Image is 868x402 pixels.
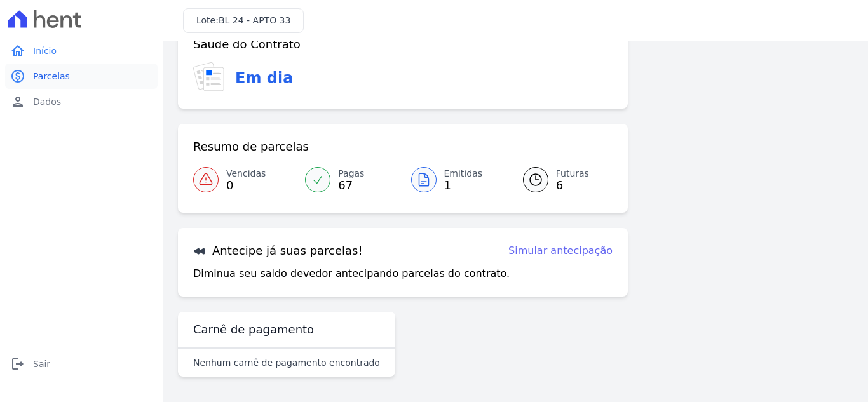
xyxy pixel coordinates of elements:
[10,43,25,58] i: home
[508,162,613,198] a: Futuras 6
[33,44,57,57] span: Início
[5,351,158,377] a: logoutSair
[33,70,70,83] span: Parcelas
[196,14,290,27] h3: Lote:
[193,162,297,198] a: Vencidas 0
[226,167,266,180] span: Vencidas
[403,162,508,198] a: Emitidas 1
[193,139,309,154] h3: Resumo de parcelas
[193,266,510,281] p: Diminua seu saldo devedor antecipando parcelas do contrato.
[5,89,158,114] a: personDados
[5,38,158,64] a: homeInício
[444,180,483,191] span: 1
[193,37,301,52] h3: Saúde do Contrato
[10,356,25,372] i: logout
[193,322,314,337] h3: Carnê de pagamento
[444,167,483,180] span: Emitidas
[508,243,613,258] a: Simular antecipação
[33,358,50,370] span: Sair
[235,67,293,90] h3: Em dia
[219,15,290,25] span: BL 24 - APTO 33
[33,95,61,108] span: Dados
[556,180,589,191] span: 6
[5,64,158,89] a: paidParcelas
[193,243,363,258] h3: Antecipe já suas parcelas!
[10,94,25,109] i: person
[193,356,380,369] p: Nenhum carnê de pagamento encontrado
[226,180,266,191] span: 0
[338,180,364,191] span: 67
[297,162,402,198] a: Pagas 67
[10,69,25,84] i: paid
[338,167,364,180] span: Pagas
[556,167,589,180] span: Futuras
